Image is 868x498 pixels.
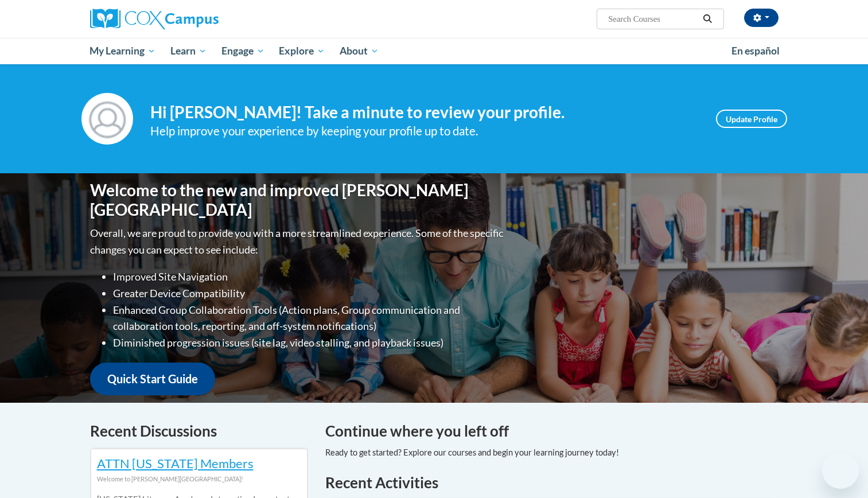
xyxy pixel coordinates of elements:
[332,38,386,64] a: About
[822,452,859,489] iframe: Button to launch messaging window
[325,420,779,442] h4: Continue where you left off
[163,38,214,64] a: Learn
[214,38,272,64] a: Engage
[221,44,264,58] span: Engage
[73,38,796,64] div: Main menu
[607,12,699,26] input: Search Courses
[279,44,325,58] span: Explore
[271,38,332,64] a: Explore
[89,44,155,58] span: My Learning
[90,9,308,29] a: Cox Campus
[325,472,779,493] h1: Recent Activities
[150,122,699,141] div: Help improve your experience by keeping your profile up to date.
[90,420,308,442] h4: Recent Discussions
[699,12,716,26] button: Search
[90,225,506,258] p: Overall, we are proud to provide you with a more streamlined experience. Some of the specific cha...
[97,473,301,485] div: Welcome to [PERSON_NAME][GEOGRAPHIC_DATA]!
[97,456,254,471] a: ATTN [US_STATE] Members
[113,302,506,335] li: Enhanced Group Collaboration Tools (Action plans, Group communication and collaboration tools, re...
[340,44,379,58] span: About
[731,45,780,57] span: En español
[113,334,506,351] li: Diminished progression issues (site lag, video stalling, and playback issues)
[113,269,506,285] li: Improved Site Navigation
[83,38,164,64] a: My Learning
[150,103,699,122] h4: Hi [PERSON_NAME]! Take a minute to review your profile.
[81,93,133,145] img: Profile Image
[90,363,215,395] a: Quick Start Guide
[170,44,207,58] span: Learn
[716,110,787,128] a: Update Profile
[90,9,219,29] img: Cox Campus
[744,9,779,27] button: Account Settings
[90,181,506,219] h1: Welcome to the new and improved [PERSON_NAME][GEOGRAPHIC_DATA]
[724,39,787,63] a: En español
[113,285,506,302] li: Greater Device Compatibility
